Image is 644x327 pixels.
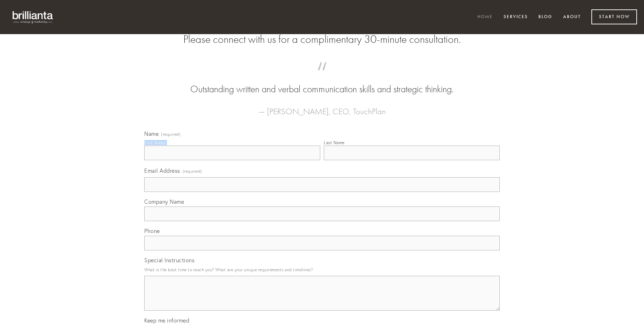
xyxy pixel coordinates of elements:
[473,11,497,23] a: Home
[144,167,180,174] span: Email Address
[155,69,489,96] blockquote: Outstanding written and verbal communication skills and strategic thinking.
[155,69,489,83] span: “
[144,317,189,324] span: Keep me informed
[534,11,557,23] a: Blog
[559,11,585,23] a: About
[183,166,202,176] span: (required)
[324,140,345,145] div: Last Name
[155,96,489,118] figcaption: — [PERSON_NAME], CEO, TouchPlan
[144,130,159,137] span: Name
[499,11,532,23] a: Services
[144,265,500,274] p: What is the best time to reach you? What are your unique requirements and timelines?
[144,198,184,205] span: Company Name
[144,227,160,234] span: Phone
[591,9,637,24] a: Start Now
[144,33,500,46] h2: Please connect with us for a complimentary 30-minute consultation.
[7,7,59,27] img: brillianta - research, strategy, marketing
[144,257,194,264] span: Special Instructions
[144,140,166,145] div: First Name
[161,132,181,137] span: (required)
